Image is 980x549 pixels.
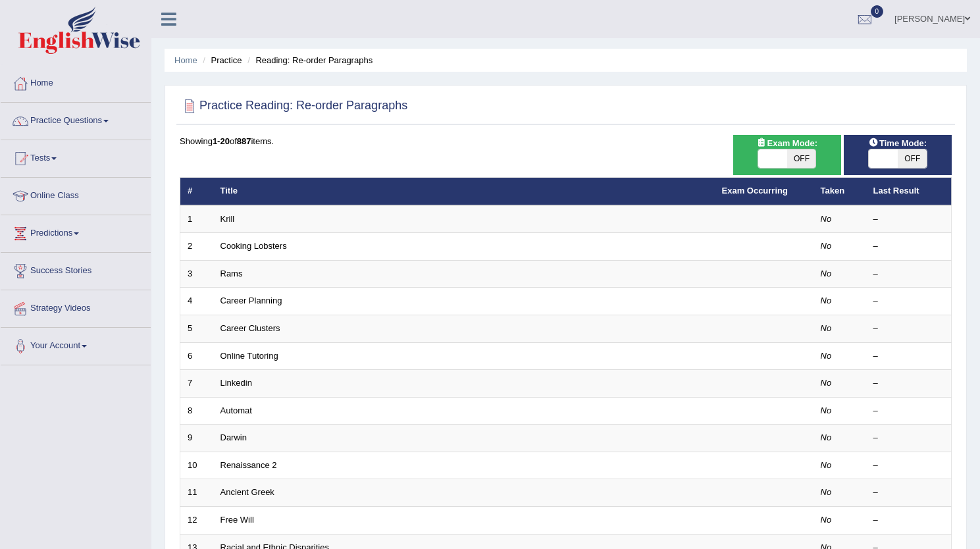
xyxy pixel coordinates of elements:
[180,96,407,116] h2: Practice Reading: Re-order Paragraphs
[1,65,151,98] a: Home
[873,459,944,472] div: –
[821,351,832,361] em: No
[873,323,944,335] div: –
[873,213,944,226] div: –
[821,515,832,525] em: No
[220,487,274,497] a: Ancient Greek
[866,178,952,205] th: Last Result
[220,214,235,224] a: Krill
[1,253,151,286] a: Success Stories
[871,5,884,18] span: 0
[1,215,151,248] a: Predictions
[821,460,832,470] em: No
[821,214,832,224] em: No
[733,135,841,175] div: Show exams occurring in exams
[180,397,213,425] td: 8
[180,260,213,288] td: 3
[873,514,944,527] div: –
[813,178,866,205] th: Taken
[787,149,816,168] span: OFF
[180,178,213,205] th: #
[873,240,944,253] div: –
[873,486,944,499] div: –
[220,378,252,388] a: Linkedin
[821,323,832,333] em: No
[821,487,832,497] em: No
[873,377,944,390] div: –
[213,178,715,205] th: Title
[220,515,254,525] a: Free Will
[180,506,213,534] td: 12
[873,295,944,307] div: –
[821,405,832,415] em: No
[864,136,932,150] span: Time Mode:
[199,54,242,66] li: Practice
[722,186,788,196] a: Exam Occurring
[220,269,243,278] a: Rams
[1,178,151,211] a: Online Class
[821,269,832,278] em: No
[180,315,213,343] td: 5
[220,460,277,470] a: Renaissance 2
[873,432,944,444] div: –
[821,241,832,251] em: No
[180,479,213,507] td: 11
[1,290,151,323] a: Strategy Videos
[821,432,832,442] em: No
[821,378,832,388] em: No
[213,136,230,146] b: 1-20
[220,432,247,442] a: Darwin
[180,233,213,261] td: 2
[220,405,252,415] a: Automat
[180,370,213,398] td: 7
[180,288,213,315] td: 4
[873,405,944,417] div: –
[1,140,151,173] a: Tests
[180,452,213,479] td: 10
[174,55,197,65] a: Home
[873,268,944,280] div: –
[821,296,832,305] em: No
[873,350,944,363] div: –
[751,136,822,150] span: Exam Mode:
[237,136,251,146] b: 887
[220,323,280,333] a: Career Clusters
[220,351,278,361] a: Online Tutoring
[180,205,213,233] td: 1
[180,425,213,452] td: 9
[180,135,952,147] div: Showing of items.
[1,328,151,361] a: Your Account
[1,103,151,136] a: Practice Questions
[220,296,282,305] a: Career Planning
[898,149,927,168] span: OFF
[220,241,287,251] a: Cooking Lobsters
[180,342,213,370] td: 6
[244,54,373,66] li: Reading: Re-order Paragraphs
